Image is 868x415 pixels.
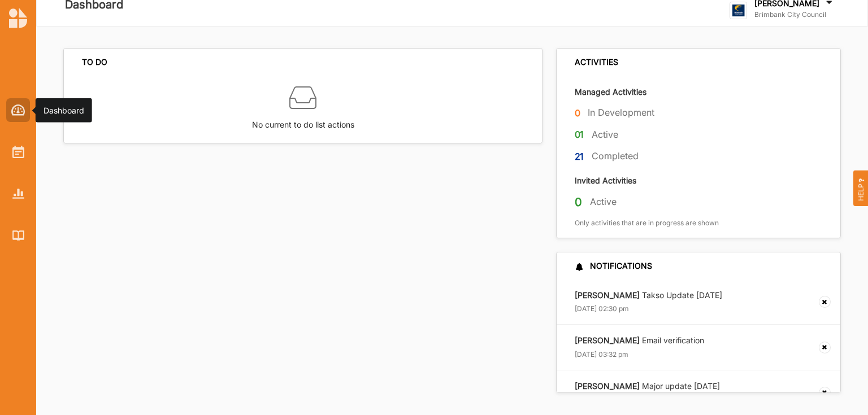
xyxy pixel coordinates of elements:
img: Dashboard [11,104,25,116]
div: ACTIVITIES [575,57,618,67]
label: Only activities that are in progress are shown [575,219,719,228]
div: Dashboard [44,104,84,116]
label: In Development [588,107,654,119]
img: Activities [12,146,24,158]
label: Completed [592,150,639,162]
div: NOTIFICATIONS [575,261,652,271]
a: Reports [6,182,30,206]
img: Library [12,230,24,240]
img: Reports [12,189,24,198]
label: Brimbank City Council [754,10,835,19]
label: Active [592,129,618,141]
strong: [PERSON_NAME] [575,335,640,345]
label: [DATE] 03:32 pm [575,350,628,359]
label: No current to do list actions [252,111,354,131]
img: box [289,84,316,111]
label: Managed Activities [575,86,646,97]
div: TO DO [82,57,107,67]
label: Email verification [575,335,704,346]
a: Dashboard [6,98,30,122]
a: Activities [6,140,30,164]
label: Takso Update [DATE] [575,290,722,300]
a: Library [6,224,30,247]
label: [DATE] 02:30 pm [575,304,629,313]
strong: [PERSON_NAME] [575,290,640,300]
strong: [PERSON_NAME] [575,381,640,391]
label: 21 [575,150,584,164]
label: 0 [575,195,582,209]
label: Major update [DATE] [575,381,720,391]
label: Active [590,196,617,208]
img: logo [9,8,27,28]
img: logo [730,2,747,19]
label: Invited Activities [575,175,636,186]
label: 01 [575,128,584,142]
label: 0 [575,106,580,120]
